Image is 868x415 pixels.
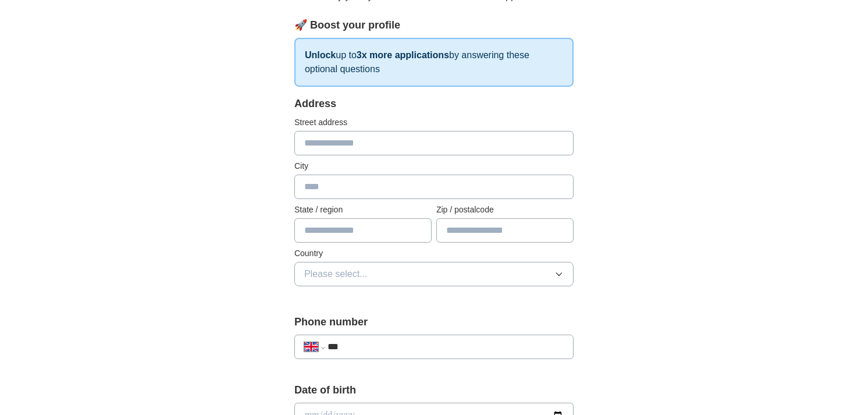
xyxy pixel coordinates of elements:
strong: 3x more applications [357,50,449,60]
label: Country [294,247,574,260]
p: up to by answering these optional questions [294,38,574,87]
button: Please select... [294,262,574,286]
strong: Unlock [305,50,336,60]
label: State / region [294,204,432,216]
div: 🚀 Boost your profile [294,17,574,33]
label: Zip / postalcode [436,204,574,216]
label: Phone number [294,314,574,330]
label: Date of birth [294,382,574,398]
span: Please select... [304,267,368,281]
label: Street address [294,116,574,129]
div: Address [294,96,574,112]
label: City [294,160,574,172]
